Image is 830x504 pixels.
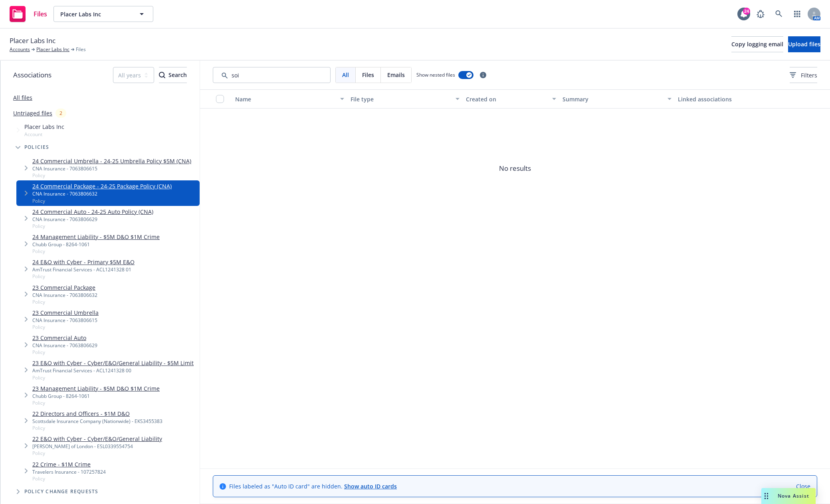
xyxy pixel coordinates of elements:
[13,94,32,101] a: All files
[32,216,153,223] div: CNA Insurance - 7063806629
[32,399,160,406] span: Policy
[731,36,783,52] button: Copy logging email
[32,241,160,248] div: Chubb Group - 8264-1061
[32,233,160,241] a: 24 Management Liability - $5M D&O $1M Crime
[32,435,162,443] a: 22 E&O with Cyber - Cyber/E&O/General Liability
[13,109,52,117] a: Untriaged files
[559,89,675,109] button: Summary
[342,71,349,79] span: All
[466,95,547,103] div: Created on
[159,72,165,78] svg: Search
[32,317,99,324] div: CNA Insurance - 7063806615
[229,482,397,490] span: Files labeled as "Auto ID card" are hidden.
[790,67,817,83] button: Filters
[351,95,451,103] div: File type
[32,425,162,431] span: Policy
[362,71,374,79] span: Files
[34,11,47,17] span: Files
[159,67,187,83] button: SearchSearch
[213,67,331,83] input: Search by keyword...
[387,71,405,79] span: Emails
[10,46,30,53] a: Accounts
[32,292,97,298] div: CNA Insurance - 7063806632
[24,123,64,131] span: Placer Labs Inc
[753,6,769,22] a: Report a Bug
[347,89,463,109] button: File type
[13,70,52,80] span: Associations
[60,10,129,18] span: Placer Labs Inc
[761,488,816,504] button: Nova Assist
[32,468,106,475] div: Travelers Insurance - 107257824
[32,475,106,482] span: Policy
[53,6,153,22] button: Placer Labs Inc
[32,298,97,305] span: Policy
[32,283,97,292] a: 23 Commercial Package
[790,71,817,79] span: Filters
[801,71,817,79] span: Filters
[32,165,191,172] div: CNA Insurance - 7063806615
[159,67,187,83] div: Search
[32,342,97,349] div: CNA Insurance - 7063806629
[24,489,98,494] span: Policy change requests
[235,95,335,103] div: Name
[32,157,191,165] a: 24 Commercial Umbrella - 24-25 Umbrella Policy $5M (CNA)
[24,131,64,138] span: Account
[788,36,820,52] button: Upload files
[344,482,397,490] a: Show auto ID cards
[32,223,153,229] span: Policy
[32,443,162,450] div: [PERSON_NAME] of London - ESL0339554754
[216,95,224,103] input: Select all
[563,95,663,103] div: Summary
[416,71,455,78] span: Show nested files
[32,384,160,393] a: 23 Management Liability - $5M D&O $1M Crime
[32,273,135,280] span: Policy
[32,367,194,374] div: AmTrust Financial Services - ACL1241328 00
[32,308,99,317] a: 23 Commercial Umbrella
[32,374,194,381] span: Policy
[32,182,172,190] a: 24 Commercial Package - 24-25 Package Policy (CNA)
[6,3,50,25] a: Files
[771,6,787,22] a: Search
[32,324,99,330] span: Policy
[743,8,750,15] div: 24
[32,266,135,273] div: AmTrust Financial Services - ACL1241328 01
[788,40,820,48] span: Upload files
[32,460,106,468] a: 22 Crime - $1M Crime
[32,359,194,367] a: 23 E&O with Cyber - Cyber/E&O/General Liability - $5M Limit
[24,145,50,150] span: Policies
[32,172,191,179] span: Policy
[232,89,347,109] button: Name
[10,36,55,46] span: Placer Labs Inc
[32,334,97,342] a: 23 Commercial Auto
[32,190,172,197] div: CNA Insurance - 7063806632
[32,208,153,216] a: 24 Commercial Auto - 24-25 Auto Policy (CNA)
[76,46,86,53] span: Files
[32,418,162,425] div: Scottsdale Insurance Company (Nationwide) - EKS3455383
[778,492,809,499] span: Nova Assist
[32,248,160,255] span: Policy
[36,46,69,53] a: Placer Labs Inc
[796,482,810,490] a: Close
[32,393,160,399] div: Chubb Group - 8264-1061
[678,95,787,103] div: Linked associations
[32,198,172,204] span: Policy
[32,349,97,356] span: Policy
[55,109,66,118] div: 2
[200,109,830,228] span: No results
[761,488,771,504] div: Drag to move
[789,6,805,22] a: Switch app
[32,409,162,418] a: 22 Directors and Officers - $1M D&O
[32,258,135,266] a: 24 E&O with Cyber - Primary $5M E&O
[463,89,559,109] button: Created on
[675,89,790,109] button: Linked associations
[731,40,783,48] span: Copy logging email
[32,450,162,457] span: Policy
